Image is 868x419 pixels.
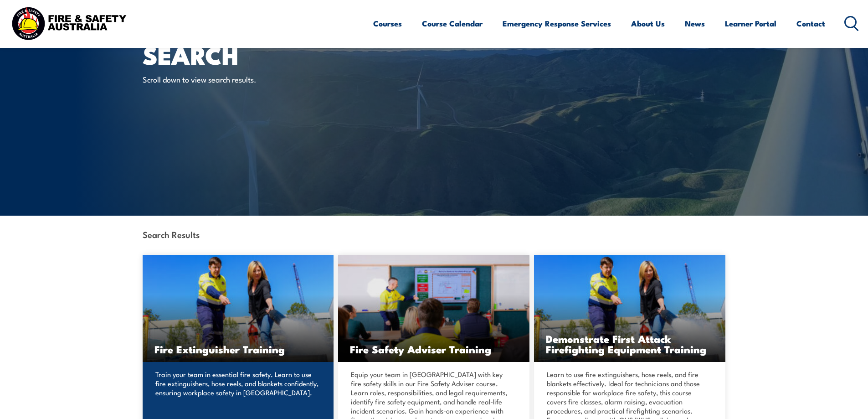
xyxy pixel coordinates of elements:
[631,11,665,36] a: About Us
[546,333,714,354] h3: Demonstrate First Attack Firefighting Equipment Training
[373,11,402,36] a: Courses
[338,255,529,362] a: Fire Safety Adviser Training
[155,370,318,397] p: Train your team in essential fire safety. Learn to use fire extinguishers, hose reels, and blanke...
[685,11,705,36] a: News
[796,11,825,36] a: Contact
[534,255,725,362] img: Demonstrate First Attack Firefighting Equipment
[422,11,483,36] a: Course Calendar
[143,228,200,240] strong: Search Results
[534,255,725,362] a: Demonstrate First Attack Firefighting Equipment Training
[503,11,611,36] a: Emergency Response Services
[143,74,309,84] p: Scroll down to view search results.
[154,344,322,354] h3: Fire Extinguisher Training
[143,44,368,65] h1: Search
[350,344,518,354] h3: Fire Safety Adviser Training
[338,255,529,362] img: Fire Safety Advisor
[143,255,334,362] img: Fire Extinguisher Training
[725,11,776,36] a: Learner Portal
